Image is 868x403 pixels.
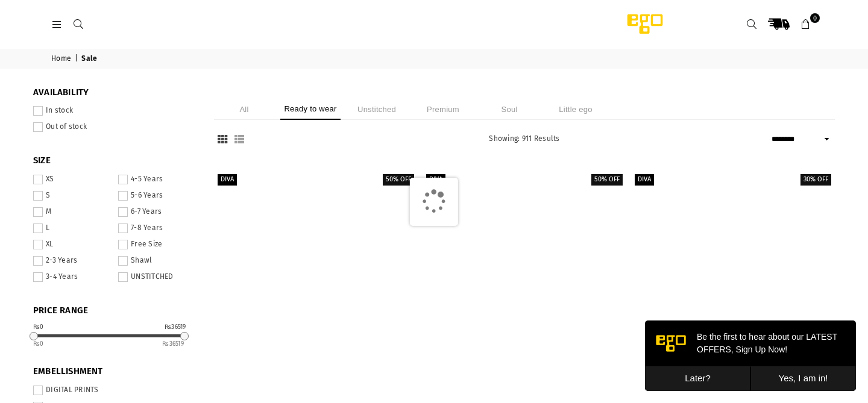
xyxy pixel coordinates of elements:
div: ₨0 [33,324,44,330]
label: Diva [426,174,445,186]
label: Out of stock [33,122,196,132]
li: Unstitched [347,99,407,120]
span: | [75,54,80,64]
label: Diva [635,174,654,186]
span: PRICE RANGE [33,305,196,317]
label: 5-6 Years [118,191,196,201]
a: 0 [795,13,817,35]
span: Sale [81,54,99,64]
li: Little ego [546,99,606,120]
label: L [33,223,111,233]
span: SIZE [33,155,196,167]
li: All [214,99,274,120]
label: 30% off [800,174,831,186]
label: In stock [33,106,196,116]
button: Grid View [214,134,231,145]
label: XS [33,175,111,184]
ins: 0 [33,340,44,348]
img: Ego [594,12,696,36]
a: Search [741,13,763,35]
label: 7-8 Years [118,223,196,233]
div: ₨36519 [165,324,186,330]
span: Showing: 911 Results [489,134,559,143]
a: Search [68,19,89,28]
li: Soul [479,99,539,120]
label: S [33,191,111,201]
span: Availability [33,87,196,99]
label: 4-5 Years [118,175,196,184]
li: Premium [413,99,473,120]
label: 50% off [591,174,623,186]
label: Diva [218,174,237,186]
a: Home [51,54,73,64]
label: 3-4 Years [33,272,111,282]
label: 6-7 Years [118,207,196,217]
label: 2-3 Years [33,256,111,266]
li: Ready to wear [280,99,341,120]
ins: 36519 [162,340,184,348]
label: UNSTITCHED [118,272,196,282]
iframe: webpush-onsite [645,320,856,391]
label: Free Size [118,240,196,249]
label: Shawl [118,256,196,266]
label: M [33,207,111,217]
span: 0 [810,13,820,23]
a: Menu [46,19,68,28]
button: List View [231,134,248,145]
label: DIGITAL PRINTS [33,386,196,395]
span: EMBELLISHMENT [33,366,196,378]
label: 50% off [383,174,414,186]
nav: breadcrumbs [42,49,826,69]
label: XL [33,240,111,249]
